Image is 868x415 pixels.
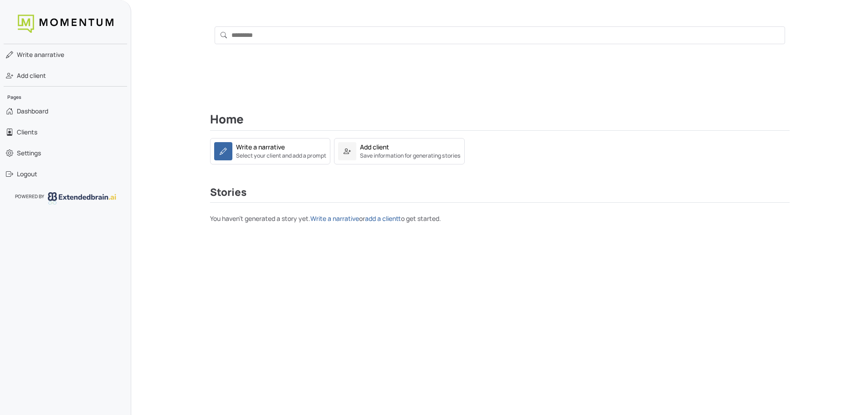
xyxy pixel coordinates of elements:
span: Clients [17,128,37,137]
span: Logout [17,169,37,179]
div: Add client [360,142,389,152]
a: Add clientSave information for generating stories [334,138,465,164]
p: You haven't generated a story yet. or to get started. [210,214,790,223]
span: Add client [17,71,46,80]
div: Write a narrative [236,142,285,152]
a: Write a narrativeSelect your client and add a prompt [210,138,330,164]
img: logo [48,192,116,204]
h3: Stories [210,186,790,203]
span: Settings [17,149,41,158]
span: narrative [17,50,64,59]
span: Write a [17,51,38,59]
a: Add clientSave information for generating stories [334,146,465,154]
img: logo [18,15,113,33]
a: Write a narrativeSelect your client and add a prompt [210,146,330,154]
span: Dashboard [17,107,48,116]
small: Select your client and add a prompt [236,152,326,160]
a: Write a narrative [310,214,359,223]
h2: Home [210,113,790,131]
a: add a client [365,214,401,223]
small: Save information for generating stories [360,152,461,160]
